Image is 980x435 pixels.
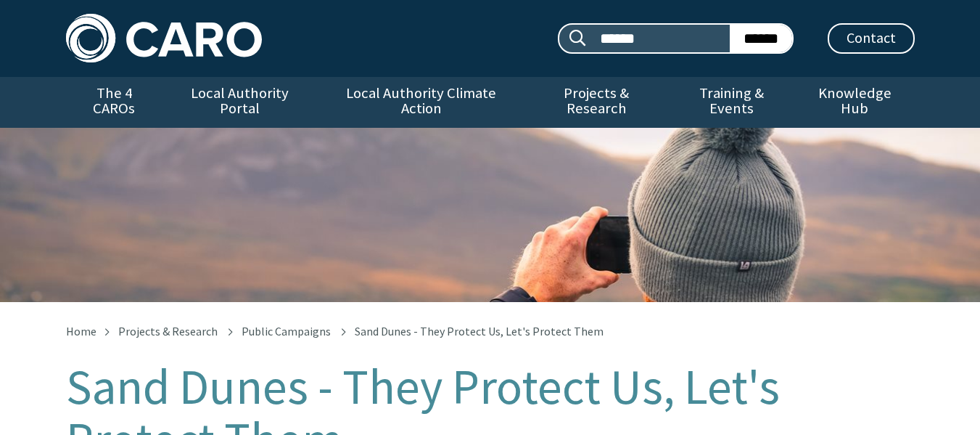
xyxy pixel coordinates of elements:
img: Caro logo [66,14,262,62]
a: Training & Events [668,77,795,128]
a: The 4 CAROs [66,77,162,128]
a: Local Authority Portal [162,77,318,128]
a: Contact [828,23,915,54]
a: Projects & Research [118,324,218,338]
a: Public Campaigns [242,324,331,338]
a: Local Authority Climate Action [318,77,524,128]
a: Projects & Research [524,77,668,128]
a: Home [66,324,96,338]
span: Sand Dunes - They Protect Us, Let's Protect Them [355,324,604,338]
a: Knowledge Hub [795,77,914,128]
